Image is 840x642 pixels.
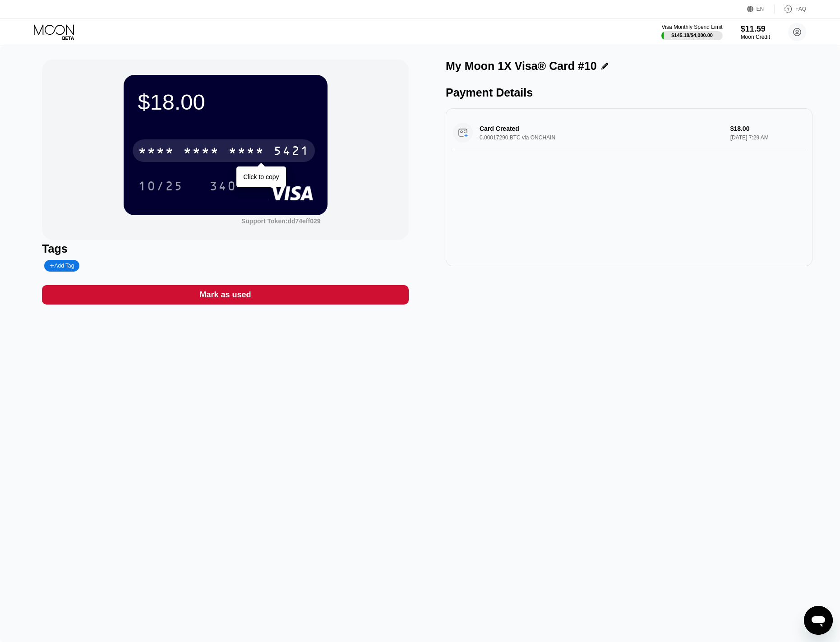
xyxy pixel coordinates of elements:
div: 340 [203,175,243,197]
div: FAQ [775,5,806,14]
div: Add Tag [44,260,79,272]
div: Tags [42,242,409,255]
div: Add Tag [50,263,74,269]
div: 10/25 [131,175,190,197]
div: My Moon 1X Visa® Card #10 [446,60,597,73]
div: Visa Monthly Spend Limit [661,24,722,30]
div: $18.00 [138,89,313,115]
div: Support Token: dd74eff029 [241,217,321,225]
div: Visa Monthly Spend Limit$145.18/$4,000.00 [661,24,722,40]
div: $145.18 / $4,000.00 [671,32,713,38]
div: Mark as used [200,290,251,300]
div: Click to copy [243,173,279,180]
div: EN [757,6,764,12]
iframe: Button to launch messaging window [804,606,833,635]
div: 340 [209,180,236,194]
div: FAQ [795,6,806,12]
div: 5421 [273,145,309,159]
div: Mark as used [42,285,409,305]
div: 10/25 [138,180,183,194]
div: Payment Details [446,86,812,99]
div: Moon Credit [741,34,770,40]
div: EN [747,5,775,14]
div: $11.59Moon Credit [741,24,770,40]
div: $11.59 [741,24,770,34]
div: Support Token:dd74eff029 [241,217,321,225]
